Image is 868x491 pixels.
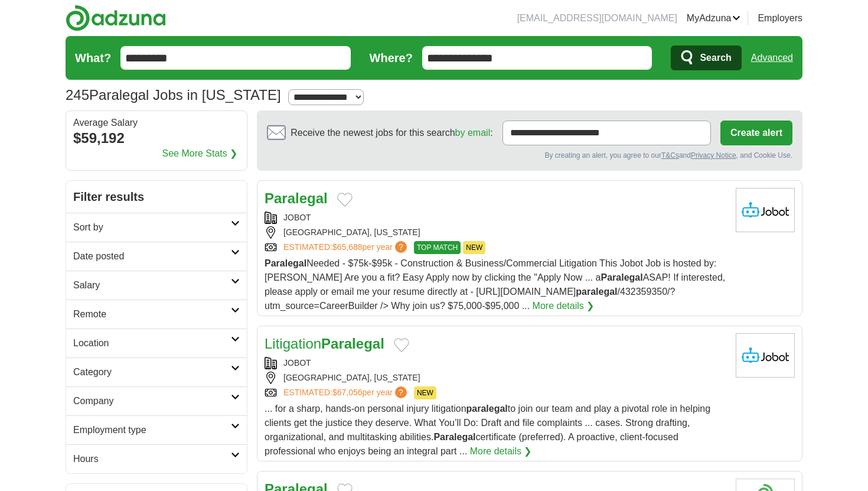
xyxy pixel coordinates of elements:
[751,46,793,70] a: Advanced
[73,220,231,235] h2: Sort by
[517,11,677,25] li: [EMAIL_ADDRESS][DOMAIN_NAME]
[66,5,166,31] img: Adzuna logo
[66,242,247,271] a: Date posted
[414,386,436,399] span: NEW
[73,452,231,466] h2: Hours
[332,242,363,252] span: $65,688
[265,226,726,239] div: [GEOGRAPHIC_DATA], [US_STATE]
[601,272,642,282] strong: Paralegal
[576,287,617,297] strong: paralegal
[73,336,231,350] h2: Location
[337,193,353,207] button: Add to favorite jobs
[66,213,247,242] a: Sort by
[66,415,247,444] a: Employment type
[66,300,247,329] a: Remote
[75,49,111,67] label: What?
[66,87,281,103] h1: Paralegal Jobs in [US_STATE]
[162,147,238,161] a: See More Stats ❯
[265,258,306,268] strong: Paralegal
[73,249,231,264] h2: Date posted
[332,388,363,397] span: $67,056
[66,357,247,386] a: Category
[283,213,311,222] a: JOBOT
[671,45,741,70] button: Search
[370,49,413,67] label: Where?
[73,394,231,408] h2: Company
[720,121,792,145] button: Create alert
[66,271,247,300] a: Salary
[66,84,89,106] span: 245
[73,128,240,149] div: $59,192
[283,241,409,254] a: ESTIMATED:$65,688per year?
[433,432,475,442] strong: Paralegal
[661,151,679,160] a: T&Cs
[395,241,407,253] span: ?
[395,386,407,398] span: ?
[73,365,231,379] h2: Category
[691,151,736,160] a: Privacy Notice
[66,181,247,213] h2: Filter results
[73,118,240,128] div: Average Salary
[291,126,492,140] span: Receive the newest jobs for this search :
[700,46,731,70] span: Search
[758,11,802,25] a: Employers
[283,358,311,368] a: JOBOT
[66,329,247,357] a: Location
[265,372,726,384] div: [GEOGRAPHIC_DATA], [US_STATE]
[73,307,231,321] h2: Remote
[414,241,461,254] span: TOP MATCH
[265,258,725,311] span: Needed - $75k-$95k - Construction & Business/Commercial Litigation This Jobot Job is hosted by: [...
[736,333,795,378] img: Jobot logo
[265,336,384,352] a: LitigationParalegal
[267,150,792,161] div: By creating an alert, you agree to our and , and Cookie Use.
[321,336,384,352] strong: Paralegal
[394,338,409,352] button: Add to favorite jobs
[455,128,491,138] a: by email
[265,404,710,456] span: ... for a sharp, hands-on personal injury litigation to join our team and play a pivotal role in ...
[73,423,231,437] h2: Employment type
[66,386,247,415] a: Company
[283,386,409,399] a: ESTIMATED:$67,056per year?
[265,190,328,206] a: Paralegal
[533,299,595,313] a: More details ❯
[736,188,795,232] img: Jobot logo
[463,241,485,254] span: NEW
[73,278,231,292] h2: Salary
[470,444,532,459] a: More details ❯
[66,444,247,473] a: Hours
[466,404,508,414] strong: paralegal
[687,11,741,25] a: MyAdzuna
